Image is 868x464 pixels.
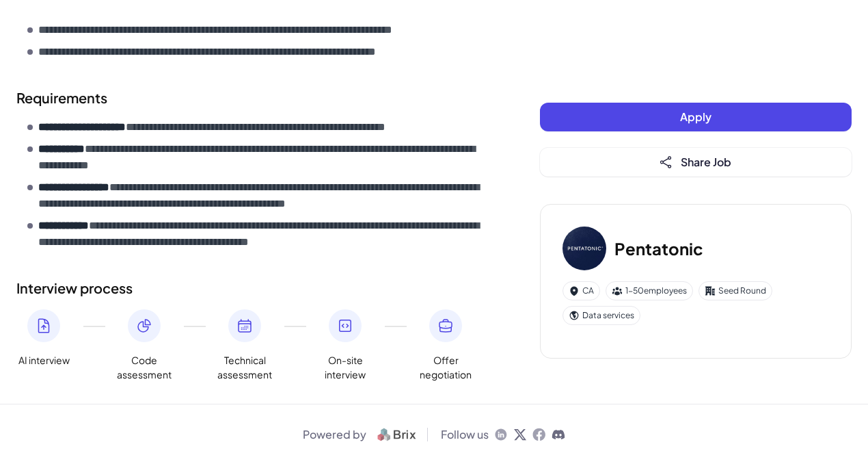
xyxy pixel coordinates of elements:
[418,353,473,382] span: Offer negotiation
[680,109,711,124] span: Apply
[562,281,600,300] div: CA
[303,426,366,443] span: Powered by
[681,155,731,169] span: Share Job
[117,353,172,382] span: Code assessment
[16,278,485,298] h2: Interview process
[562,306,640,325] div: Data services
[699,281,772,300] div: Seed Round
[318,353,372,382] span: On-site interview
[372,426,422,443] img: logo
[614,236,703,261] h3: Pentatonic
[441,426,489,443] span: Follow us
[18,353,70,368] span: AI interview
[562,227,606,270] img: Pe
[217,353,272,382] span: Technical assessment
[16,88,485,108] h2: Requirements
[540,148,852,177] button: Share Job
[540,103,852,131] button: Apply
[606,281,693,300] div: 1-50 employees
